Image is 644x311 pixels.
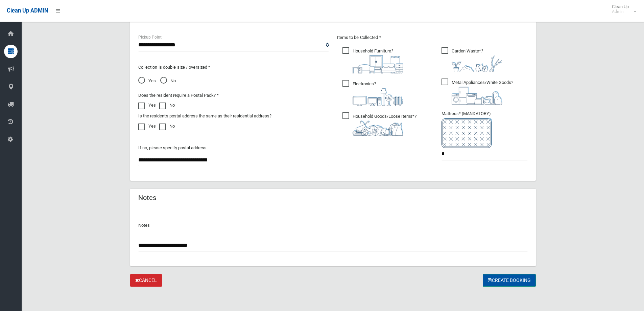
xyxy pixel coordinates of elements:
i: ? [452,48,502,72]
label: Yes [138,122,156,130]
label: Does the resident require a Postal Pack? * [138,91,219,99]
header: Notes [130,191,164,204]
i: ? [353,48,403,73]
span: Electronics [342,80,403,106]
label: Is the resident's postal address the same as their residential address? [138,112,271,120]
img: aa9efdbe659d29b613fca23ba79d85cb.png [353,55,403,73]
img: 36c1b0289cb1767239cdd3de9e694f19.png [452,87,502,105]
i: ? [452,80,513,105]
label: Yes [138,101,156,109]
label: No [159,101,175,109]
p: Notes [138,221,528,229]
span: Clean Up [609,4,636,14]
label: If no, please specify postal address [138,144,207,152]
p: Items to be Collected * [337,34,528,42]
label: No [159,122,175,130]
p: Collection is double size / oversized * [138,63,329,71]
span: No [160,77,176,85]
span: Household Goods/Loose Items* [342,112,416,136]
img: e7408bece873d2c1783593a074e5cb2f.png [442,118,492,148]
a: Cancel [130,274,162,287]
span: Household Furniture [342,47,403,73]
span: Clean Up ADMIN [7,7,48,14]
img: 394712a680b73dbc3d2a6a3a7ffe5a07.png [353,88,403,106]
button: Create Booking [483,274,536,287]
i: ? [353,81,403,106]
i: ? [353,114,416,136]
span: Mattress* (MANDATORY) [442,111,528,148]
small: Admin [612,9,629,14]
span: Metal Appliances/White Goods [442,79,513,105]
span: Garden Waste* [442,47,502,72]
img: 4fd8a5c772b2c999c83690221e5242e0.png [452,55,502,72]
span: Yes [138,77,156,85]
img: b13cc3517677393f34c0a387616ef184.png [353,120,403,136]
